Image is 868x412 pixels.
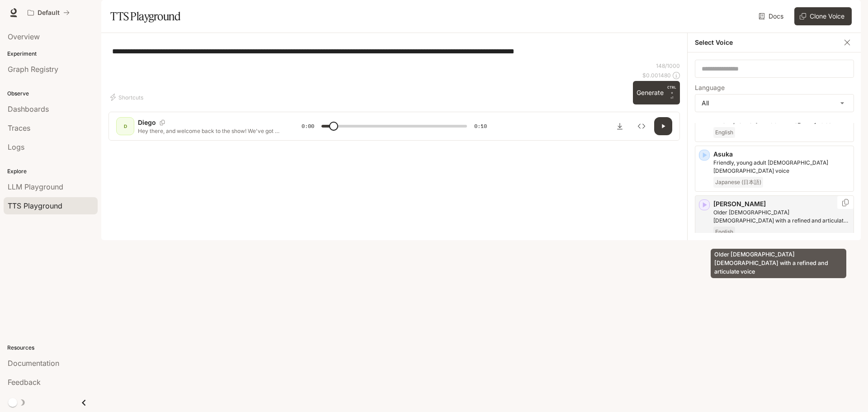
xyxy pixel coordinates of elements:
span: Japanese (日本語) [713,177,763,188]
div: D [118,119,132,133]
p: $ 0.001480 [642,71,671,79]
span: 0:10 [474,122,487,131]
p: ⏎ [667,85,676,101]
p: Language [695,85,725,91]
div: Older [DEMOGRAPHIC_DATA] [DEMOGRAPHIC_DATA] with a refined and articulate voice [711,249,846,278]
span: English [713,127,735,138]
button: Clone Voice [794,7,852,25]
p: 148 / 1000 [656,62,680,70]
a: Docs [757,7,787,25]
button: Copy Voice ID [841,199,850,206]
span: 0:00 [302,122,314,131]
p: [PERSON_NAME] [713,199,850,208]
button: GenerateCTRL +⏎ [633,81,680,104]
p: Older British male with a refined and articulate voice [713,208,850,225]
p: Diego [138,118,156,127]
button: Shortcuts [108,90,147,104]
p: CTRL + [667,85,676,95]
button: Download audio [611,117,629,135]
p: Default [38,9,60,17]
p: Hey there, and welcome back to the show! We've got a fascinating episode lined up [DATE], includi... [138,127,280,135]
p: Friendly, young adult Japanese female voice [713,159,850,175]
p: Asuka [713,150,850,159]
button: All workspaces [24,4,74,22]
span: English [713,227,735,237]
button: Inspect [632,117,651,135]
div: All [695,95,854,112]
h1: TTS Playground [110,7,180,25]
button: Copy Voice ID [156,120,169,125]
